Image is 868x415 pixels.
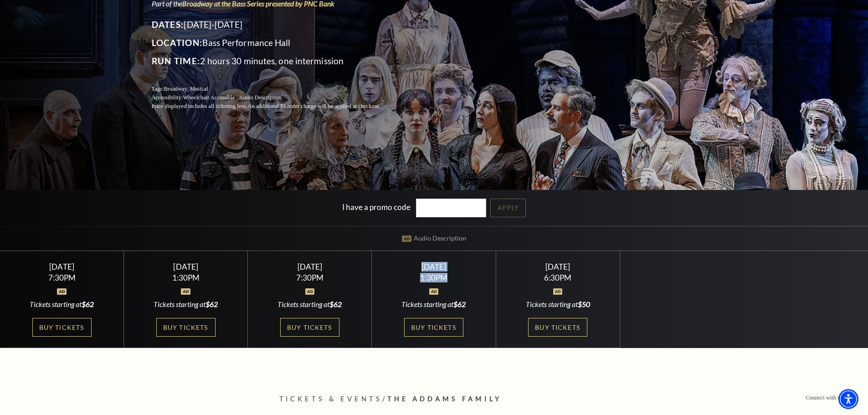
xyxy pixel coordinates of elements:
[135,274,237,282] div: 1:30PM
[135,262,237,272] div: [DATE]
[453,300,466,308] span: $62
[247,103,380,109] span: An additional $5 order charge will be applied at checkout.
[259,262,361,272] div: [DATE]
[507,274,609,282] div: 6:30PM
[838,389,858,409] div: Accessibility Menu
[507,299,609,309] div: Tickets starting at
[152,54,402,68] p: 2 hours 30 minutes, one intermission
[259,274,361,282] div: 7:30PM
[383,274,485,282] div: 1:30PM
[135,299,237,309] div: Tickets starting at
[578,300,590,308] span: $50
[383,262,485,272] div: [DATE]
[164,86,208,92] span: Broadway, Musical
[82,300,94,308] span: $62
[152,17,402,32] p: [DATE]-[DATE]
[259,299,361,309] div: Tickets starting at
[806,394,850,402] p: Connect with us on
[152,85,402,93] p: Tags:
[507,262,609,272] div: [DATE]
[11,299,113,309] div: Tickets starting at
[152,36,402,50] p: Bass Performance Hall
[342,202,411,212] label: I have a promo code
[279,394,589,405] p: /
[11,262,113,272] div: [DATE]
[387,395,502,403] span: The Addams Family
[152,93,402,102] p: Accessibility:
[152,37,203,48] span: Location:
[329,300,342,308] span: $62
[11,274,113,282] div: 7:30PM
[152,19,184,30] span: Dates:
[205,300,218,308] span: $62
[404,318,463,337] a: Buy Tickets
[156,318,216,337] a: Buy Tickets
[32,318,92,337] a: Buy Tickets
[183,94,281,101] span: Wheelchair Accessible , Audio Description
[383,299,485,309] div: Tickets starting at
[152,56,200,66] span: Run Time:
[279,395,383,403] span: Tickets & Events
[152,102,402,111] p: Price displayed includes all ticketing fees.
[528,318,587,337] a: Buy Tickets
[280,318,339,337] a: Buy Tickets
